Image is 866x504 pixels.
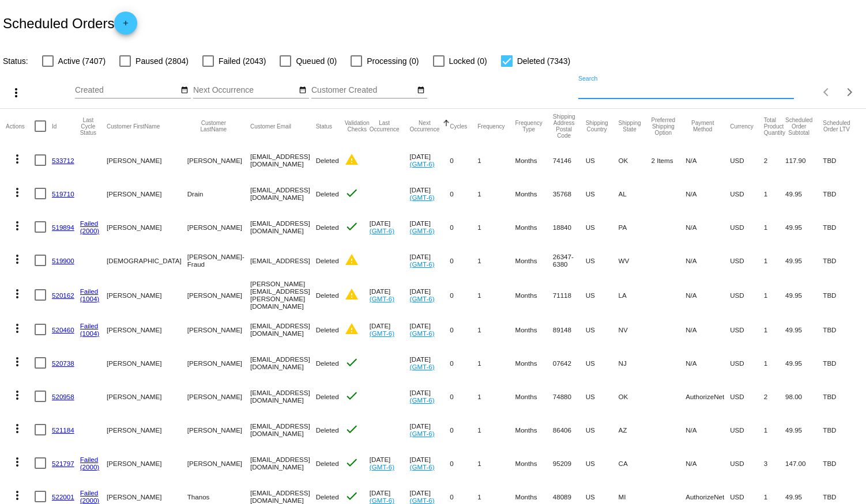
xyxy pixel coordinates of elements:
mat-cell: [PERSON_NAME] [187,143,250,177]
a: Failed [80,287,99,295]
button: Change sorting for PaymentMethod.Type [686,120,720,132]
mat-cell: Months [515,244,552,277]
mat-cell: 74146 [553,143,586,177]
mat-cell: US [586,244,619,277]
mat-cell: 1 [477,413,515,446]
mat-cell: [EMAIL_ADDRESS][DOMAIN_NAME] [250,380,316,413]
mat-icon: more_vert [10,152,24,166]
mat-cell: [EMAIL_ADDRESS][DOMAIN_NAME] [250,177,316,210]
mat-cell: 1 [477,177,515,210]
a: (GMT-6) [410,329,435,337]
mat-cell: [PERSON_NAME] [187,413,250,446]
mat-cell: [DATE] [410,413,450,446]
mat-cell: 0 [450,446,477,480]
a: (GMT-6) [410,430,435,437]
span: Deleted [316,190,339,198]
mat-cell: NJ [619,346,652,380]
mat-cell: 2 [764,143,785,177]
mat-cell: USD [730,210,764,244]
mat-cell: [DATE] [370,313,410,346]
mat-cell: 49.95 [785,313,823,346]
a: (2000) [80,497,100,504]
mat-cell: N/A [686,313,730,346]
mat-icon: more_vert [10,185,24,199]
mat-cell: [PERSON_NAME] [107,277,187,313]
mat-cell: TBD [823,413,860,446]
mat-cell: TBD [823,177,860,210]
button: Previous page [815,81,838,104]
mat-cell: 1 [764,210,785,244]
a: Failed [80,322,99,329]
mat-cell: [PERSON_NAME] [107,413,187,446]
span: Deleted [316,291,339,299]
mat-icon: more_vert [10,388,24,402]
a: (GMT-6) [370,497,394,504]
mat-cell: [EMAIL_ADDRESS][DOMAIN_NAME] [250,446,316,480]
mat-cell: [PERSON_NAME] [187,446,250,480]
a: (GMT-6) [410,363,435,370]
span: Deleted [316,326,339,334]
mat-cell: [PERSON_NAME] [107,143,187,177]
mat-cell: 1 [764,277,785,313]
a: Failed [80,489,99,497]
a: 520738 [52,359,74,367]
mat-cell: US [586,177,619,210]
button: Change sorting for CurrencyIso [730,123,754,130]
a: (2000) [80,463,100,471]
mat-cell: 0 [450,277,477,313]
mat-cell: 86406 [553,413,586,446]
mat-cell: [PERSON_NAME] [107,177,187,210]
mat-cell: 89148 [553,313,586,346]
button: Change sorting for CustomerFirstName [107,123,160,130]
mat-cell: USD [730,413,764,446]
mat-cell: 0 [450,346,477,380]
a: (GMT-6) [410,396,435,404]
a: 520460 [52,326,74,334]
a: Failed [80,456,99,463]
mat-cell: [DATE] [370,446,410,480]
mat-cell: US [586,277,619,313]
mat-icon: add [119,19,133,33]
a: 519900 [52,257,74,264]
mat-cell: 1 [477,210,515,244]
mat-icon: check [345,389,359,403]
mat-cell: 3 [764,446,785,480]
mat-cell: [EMAIL_ADDRESS][DOMAIN_NAME] [250,346,316,380]
a: (GMT-6) [410,260,435,268]
mat-cell: 18840 [553,210,586,244]
span: Active (7407) [58,54,106,68]
mat-cell: 2 [764,380,785,413]
mat-cell: [PERSON_NAME] [107,313,187,346]
mat-cell: 147.00 [785,446,823,480]
mat-cell: [DATE] [410,177,450,210]
mat-cell: [EMAIL_ADDRESS][DOMAIN_NAME] [250,313,316,346]
mat-cell: N/A [686,177,730,210]
mat-cell: Months [515,346,552,380]
mat-cell: [PERSON_NAME] [187,380,250,413]
mat-cell: AL [619,177,652,210]
mat-icon: check [345,219,359,233]
span: Deleted [316,157,339,164]
button: Change sorting for CustomerLastName [187,120,240,132]
mat-cell: 49.95 [785,413,823,446]
mat-cell: [PERSON_NAME] [187,313,250,346]
mat-icon: date_range [180,86,189,95]
mat-cell: [DATE] [410,446,450,480]
a: 520162 [52,291,74,299]
span: Deleted [316,257,339,264]
button: Change sorting for LastProcessingCycleId [80,117,96,136]
button: Change sorting for ShippingPostcode [553,113,575,139]
mat-cell: [DATE] [410,346,450,380]
button: Change sorting for LifetimeValue [823,120,850,132]
a: (GMT-6) [370,329,394,337]
mat-cell: Months [515,177,552,210]
mat-icon: more_vert [10,287,24,301]
mat-cell: USD [730,313,764,346]
span: Processing (0) [367,54,419,68]
mat-icon: warning [345,153,359,166]
mat-cell: US [586,210,619,244]
mat-cell: 1 [477,446,515,480]
mat-cell: [DATE] [410,380,450,413]
mat-cell: AZ [619,413,652,446]
mat-cell: USD [730,446,764,480]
